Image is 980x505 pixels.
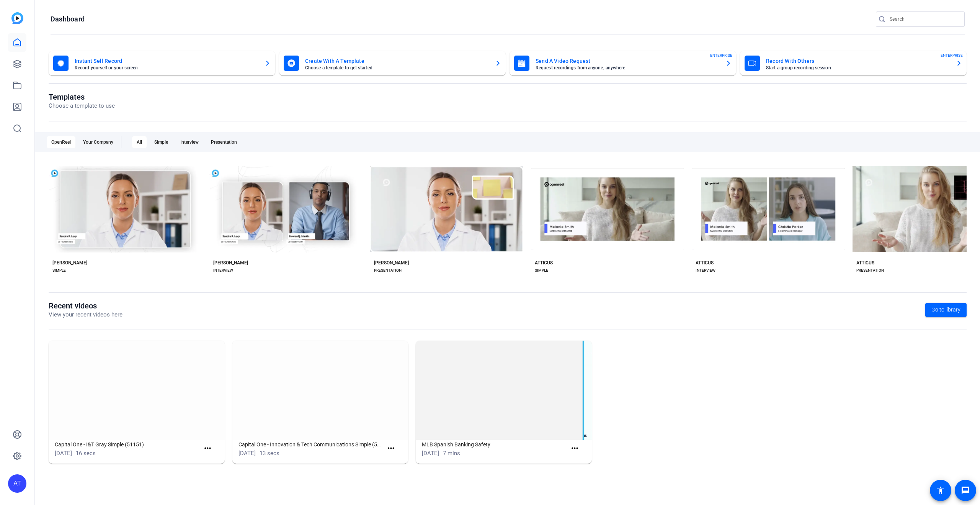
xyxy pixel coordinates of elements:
[49,310,122,319] p: View your recent videos here
[11,12,23,24] img: blue-gradient.svg
[76,450,96,457] span: 16 secs
[238,440,384,449] h1: Capital One - Innovation & Tech Communications Simple (51150)
[279,51,506,75] button: Create With A TemplateChoose a template to get started
[856,260,874,266] div: ATTICUS
[75,56,258,66] mat-card-title: Instant Self Record
[213,267,233,274] div: INTERVIEW
[260,450,279,457] span: 13 secs
[150,136,173,148] div: Simple
[52,260,87,266] div: [PERSON_NAME]
[535,267,548,274] div: SIMPLE
[55,440,200,449] h1: Capital One - I&T Gray Simple (51151)
[422,440,567,449] h1: MLB Spanish Banking Safety
[386,444,396,453] mat-icon: more_horiz
[47,136,75,148] div: OpenReel
[766,56,950,66] mat-card-title: Record With Others
[856,267,884,274] div: PRESENTATION
[890,15,959,24] input: Search
[51,15,85,24] h1: Dashboard
[52,267,66,274] div: SIMPLE
[75,66,258,70] mat-card-subtitle: Record yourself or your screen
[925,303,967,317] a: Go to library
[305,56,489,66] mat-card-title: Create With A Template
[570,444,580,453] mat-icon: more_horiz
[305,66,489,70] mat-card-subtitle: Choose a template to get started
[132,136,147,148] div: All
[696,267,715,274] div: INTERVIEW
[49,92,115,102] h1: Templates
[535,260,553,266] div: ATTICUS
[941,52,963,58] span: ENTERPRISE
[374,260,409,266] div: [PERSON_NAME]
[710,52,732,58] span: ENTERPRISE
[931,306,960,314] span: Go to library
[49,51,275,75] button: Instant Self RecordRecord yourself or your screen
[961,486,970,495] mat-icon: message
[536,66,719,70] mat-card-subtitle: Request recordings from anyone, anywhere
[55,450,72,457] span: [DATE]
[536,56,719,66] mat-card-title: Send A Video Request
[510,51,736,75] button: Send A Video RequestRequest recordings from anyone, anywhereENTERPRISE
[49,301,122,310] h1: Recent videos
[238,450,256,457] span: [DATE]
[78,136,118,148] div: Your Company
[416,341,592,440] img: MLB Spanish Banking Safety
[766,66,950,70] mat-card-subtitle: Start a group recording session
[49,341,225,440] img: Capital One - I&T Gray Simple (51151)
[8,474,26,493] div: AT
[206,136,242,148] div: Presentation
[696,260,714,266] div: ATTICUS
[176,136,203,148] div: Interview
[443,450,460,457] span: 7 mins
[374,267,402,274] div: PRESENTATION
[232,341,408,440] img: Capital One - Innovation & Tech Communications Simple (51150)
[936,486,945,495] mat-icon: accessibility
[49,102,115,110] p: Choose a template to use
[203,444,212,453] mat-icon: more_horiz
[422,450,439,457] span: [DATE]
[740,51,967,75] button: Record With OthersStart a group recording sessionENTERPRISE
[213,260,248,266] div: [PERSON_NAME]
